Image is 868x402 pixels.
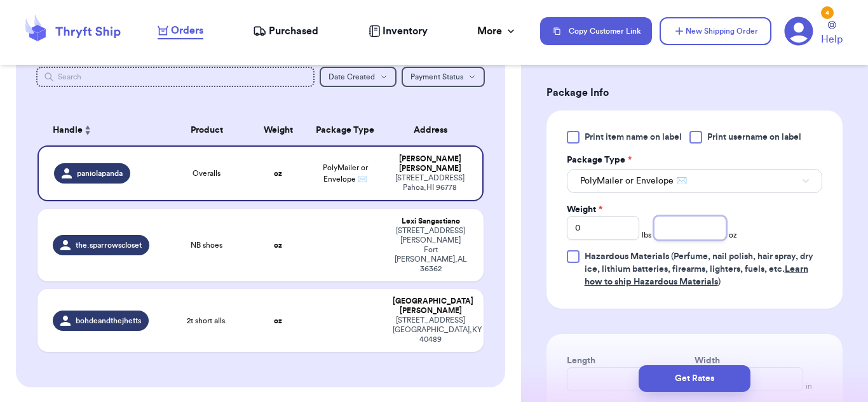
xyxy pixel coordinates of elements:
[567,203,602,216] label: Weight
[585,252,813,286] span: (Perfume, nail polish, hair spray, dry ice, lithium batteries, firearms, lighters, fuels, etc. )
[76,240,142,250] span: the.sparrowscloset
[402,67,485,87] button: Payment Status
[369,23,428,39] a: Inventory
[567,154,632,166] label: Package Type
[393,226,468,274] div: [STREET_ADDRESS][PERSON_NAME] Fort [PERSON_NAME] , AL 36362
[729,230,737,240] span: oz
[253,23,318,39] a: Purchased
[393,316,468,344] div: [STREET_ADDRESS] [GEOGRAPHIC_DATA] , KY 40489
[274,317,282,325] strong: oz
[323,164,368,183] span: PolyMailer or Envelope ✉️
[567,354,595,367] label: Length
[567,169,822,193] button: PolyMailer or Envelope ✉️
[274,170,282,177] strong: oz
[585,252,669,261] span: Hazardous Materials
[162,115,251,145] th: Product
[642,230,651,240] span: lbs
[36,67,315,87] input: Search
[274,241,282,249] strong: oz
[383,23,428,39] span: Inventory
[171,23,203,38] span: Orders
[393,154,467,173] div: [PERSON_NAME] [PERSON_NAME]
[329,73,375,81] span: Date Created
[393,297,468,316] div: [GEOGRAPHIC_DATA] [PERSON_NAME]
[784,17,813,46] a: 4
[191,240,222,250] span: NB shoes
[269,23,318,39] span: Purchased
[385,115,484,145] th: Address
[540,17,652,45] button: Copy Customer Link
[320,67,397,87] button: Date Created
[585,131,682,144] span: Print item name on label
[695,354,720,367] label: Width
[83,123,93,138] button: Sort ascending
[77,168,123,178] span: paniolapanda
[393,217,468,226] div: Lexi Sangastiano
[393,173,467,192] div: [STREET_ADDRESS] Pahoa , HI 96778
[580,175,687,187] span: PolyMailer or Envelope ✉️
[639,365,750,392] button: Get Rates
[477,23,517,39] div: More
[252,115,305,145] th: Weight
[821,6,834,19] div: 4
[193,168,220,178] span: Overalls
[76,316,141,326] span: bohdeandthejhetts
[707,131,801,144] span: Print username on label
[821,32,843,47] span: Help
[53,124,83,137] span: Handle
[305,115,385,145] th: Package Type
[821,21,843,47] a: Help
[158,23,203,39] a: Orders
[546,85,843,100] h3: Package Info
[410,73,463,81] span: Payment Status
[660,17,771,45] button: New Shipping Order
[187,316,227,326] span: 2t short alls.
